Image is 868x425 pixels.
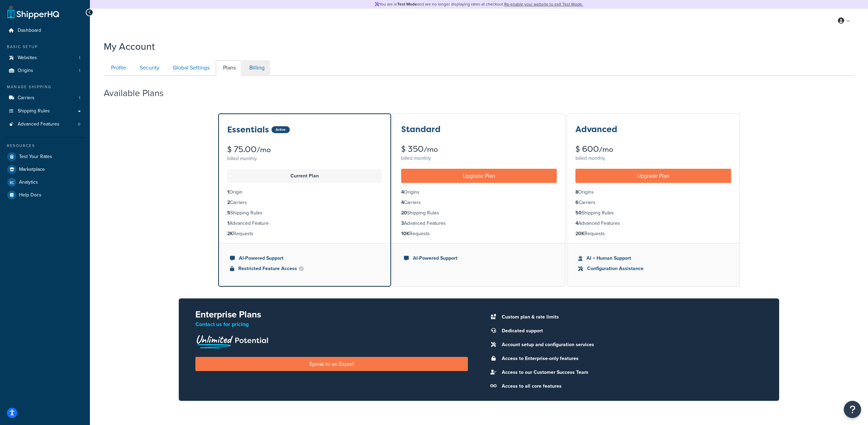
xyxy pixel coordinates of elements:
li: Shipping Rules [227,209,382,217]
span: Origins [18,68,33,74]
li: Advanced Features [575,220,731,227]
span: 1 [79,68,80,74]
h2: Enterprise Plans [195,309,468,320]
li: Shipping Rules [575,209,731,217]
a: Dashboard [5,24,85,37]
li: Dedicated support [498,326,763,336]
a: ShipperHQ Home [7,5,59,19]
small: /mo [424,145,438,154]
li: Configuration Assistance [578,265,728,272]
div: Basic Setup [5,44,85,50]
li: Access to Enterprise-only features [498,354,763,363]
li: AI-Powered Support [230,255,379,262]
li: Origins [401,188,557,196]
span: Analytics [19,179,38,185]
strong: 1 [227,220,229,227]
span: Websites [18,55,37,61]
strong: Test Mode [397,1,417,7]
li: Custom plan & rate limits [498,312,763,322]
a: Origins 1 [5,64,85,77]
strong: 8 [575,188,578,196]
li: Origins [5,64,85,77]
li: Access to our Customer Success Team [498,368,763,377]
li: Origins [575,188,731,196]
a: Speak to an Expert [195,357,468,371]
a: Upgrade Plan [575,169,731,183]
a: Advanced Features 0 [5,118,85,131]
button: Open Resource Center [844,401,861,418]
h1: My Account [104,40,155,53]
li: Carriers [5,92,85,104]
span: Shipping Rules [18,108,50,114]
small: /mo [599,145,613,154]
li: Advanced Features [5,118,85,131]
li: Access to all core features [498,381,763,391]
a: Marketplace [5,163,85,176]
strong: 10K [401,230,409,237]
span: Marketplace [19,167,45,173]
li: Carriers [401,199,557,206]
a: Shipping Rules [5,105,85,118]
h3: Standard [401,125,441,134]
strong: 50 [575,209,582,216]
p: Contact us for pricing [195,320,468,329]
div: billed monthly [227,154,382,164]
a: Re-enable your website to exit Test Mode. [504,1,583,7]
a: Upgrade Plan [401,169,557,183]
span: Carriers [18,95,35,101]
li: AI-Powered Support [404,255,554,262]
span: Advanced Features [18,121,59,127]
a: Plans [216,60,241,76]
li: Requests [575,230,731,238]
a: Security [132,60,165,76]
strong: 4 [575,220,578,227]
div: billed monthly [575,154,731,163]
span: 1 [79,95,80,101]
li: Origin [227,188,382,196]
strong: 4 [401,188,404,196]
p: Current Plan [231,171,378,181]
strong: 4 [401,199,404,206]
a: Billing [242,60,270,76]
a: Test Your Rates [5,150,85,163]
span: Dashboard [18,28,41,34]
strong: 20 [401,209,407,216]
strong: 2K [227,230,233,237]
strong: 1 [227,188,229,196]
a: Help Docs [5,189,85,201]
div: $ 75.00 [227,145,382,154]
span: Help Docs [19,192,41,198]
small: /mo [257,145,271,155]
li: Carriers [227,199,382,206]
h3: Advanced [575,125,617,134]
div: Manage Shipping [5,84,85,90]
img: Unlimited Potential [195,333,269,349]
a: Carriers 1 [5,92,85,104]
span: Test Your Rates [19,154,52,160]
strong: 2 [227,199,230,206]
strong: 20K [575,230,584,237]
div: Active [271,126,290,133]
strong: 6 [575,199,579,206]
h2: Available Plans [104,88,174,98]
li: Carriers [575,199,731,206]
span: 0 [78,121,80,127]
strong: 5 [227,209,230,216]
li: Advanced Features [401,220,557,227]
div: $ 600 [575,145,731,154]
a: Profile [104,60,132,76]
li: Requests [401,230,557,238]
li: Requests [227,230,382,238]
h3: Essentials [227,125,269,134]
li: Account setup and configuration services [498,340,763,350]
div: billed monthly [401,154,557,163]
a: Global Settings [166,60,215,76]
li: Websites [5,52,85,64]
a: Analytics [5,176,85,188]
li: Advanced Feature [227,220,382,227]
